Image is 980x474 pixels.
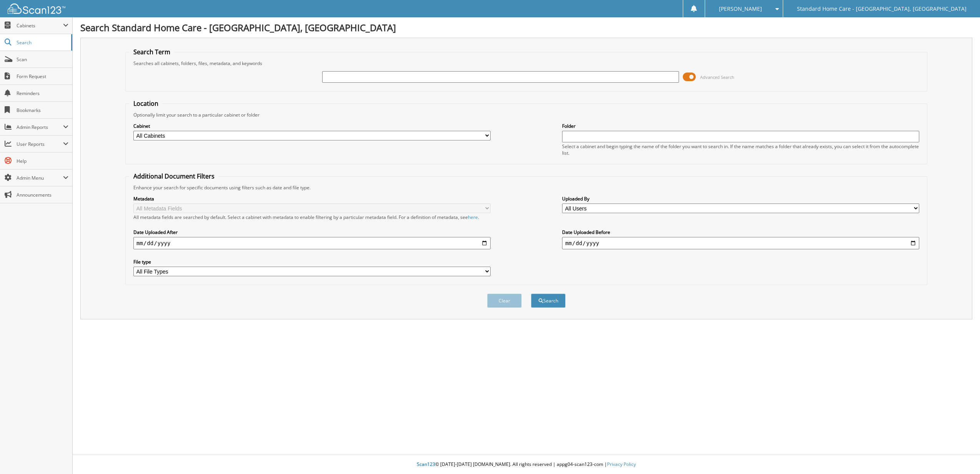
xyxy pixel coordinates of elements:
label: Date Uploaded Before [562,229,919,235]
span: Advanced Search [700,74,734,80]
button: Search [531,294,566,308]
img: scan123-logo-white.svg [8,3,65,14]
span: [PERSON_NAME] [719,7,762,11]
label: Metadata [133,195,491,202]
button: Clear [487,294,522,308]
span: Admin Menu [17,175,63,181]
span: Cabinets [17,22,63,29]
div: Searches all cabinets, folders, files, metadata, and keywords [130,60,923,67]
a: here [468,214,478,220]
div: Optionally limit your search to a particular cabinet or folder [130,112,923,118]
input: start [133,237,491,249]
label: Cabinet [133,123,491,129]
span: Admin Reports [17,124,63,130]
label: Date Uploaded After [133,229,491,235]
span: Announcements [17,192,68,198]
span: Bookmarks [17,107,68,113]
span: Form Request [17,73,68,80]
a: Privacy Policy [607,461,636,467]
h1: Search Standard Home Care - [GEOGRAPHIC_DATA], [GEOGRAPHIC_DATA] [80,21,972,34]
label: Folder [562,123,919,129]
div: Select a cabinet and begin typing the name of the folder you want to search in. If the name match... [562,143,919,156]
input: end [562,237,919,249]
legend: Additional Document Filters [130,172,218,180]
span: Standard Home Care - [GEOGRAPHIC_DATA], [GEOGRAPHIC_DATA] [797,7,967,11]
span: Help [17,158,68,164]
legend: Location [130,99,162,108]
span: Scan [17,56,68,63]
legend: Search Term [130,48,174,56]
span: Scan123 [417,461,435,467]
label: Uploaded By [562,195,919,202]
div: All metadata fields are searched by default. Select a cabinet with metadata to enable filtering b... [133,214,491,220]
span: Reminders [17,90,68,97]
label: File type [133,259,491,265]
span: Search [17,39,67,46]
div: © [DATE]-[DATE] [DOMAIN_NAME]. All rights reserved | appg04-scan123-com | [73,455,980,474]
span: User Reports [17,141,63,147]
div: Enhance your search for specific documents using filters such as date and file type. [130,184,923,191]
